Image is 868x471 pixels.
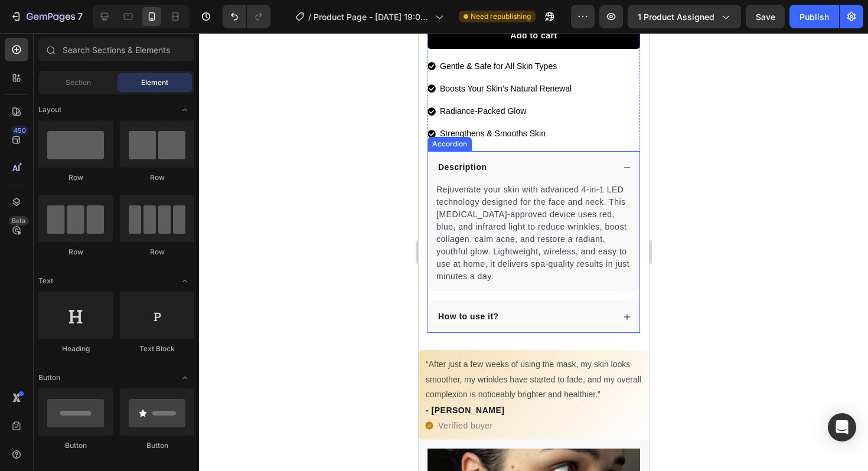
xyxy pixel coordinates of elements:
[11,106,51,116] div: Accordion
[471,11,531,22] span: Need republishing
[21,48,153,63] p: Boosts Your Skin’s Natural Renewal
[11,126,28,135] div: 450
[175,272,194,290] span: Toggle open
[19,277,80,290] p: How to use it?
[800,11,829,23] div: Publish
[746,5,785,28] button: Save
[141,77,168,88] span: Element
[38,38,194,61] input: Search Sections & Elements
[314,11,430,23] span: Product Page - [DATE] 19:00:06
[77,9,83,24] p: 7
[38,104,61,115] span: Layout
[38,344,113,354] div: Heading
[38,440,113,451] div: Button
[175,100,194,119] span: Toggle open
[38,172,113,183] div: Row
[21,26,153,41] p: Gentle & Safe for All Skin Types
[38,247,113,257] div: Row
[120,344,194,354] div: Text Block
[19,387,74,399] p: Verified buyer
[9,216,28,225] div: Beta
[175,368,194,387] span: Toggle open
[66,77,91,88] span: Section
[419,33,649,471] iframe: Design area
[21,93,153,108] p: Strengthens & Smooths Skin
[789,5,839,28] button: Publish
[223,5,270,28] div: Undo/Redo
[38,276,53,286] span: Text
[21,71,153,86] p: Radiance-Packed Glow
[120,172,194,183] div: Row
[756,12,775,22] span: Save
[18,152,211,248] p: Rejuvenate your skin with advanced 4-in-1 LED technology designed for the face and neck. This [ME...
[828,413,856,441] div: Open Intercom Messenger
[120,440,194,451] div: Button
[19,128,68,140] p: Description
[7,324,223,369] p: “After just a few weeks of using the mask, my skin looks smoother, my wrinkles have started to fa...
[120,247,194,257] div: Row
[638,11,714,23] span: 1 product assigned
[308,11,311,23] span: /
[7,371,223,384] p: - [PERSON_NAME]
[628,5,741,28] button: 1 product assigned
[38,372,60,383] span: Button
[5,5,88,28] button: 7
